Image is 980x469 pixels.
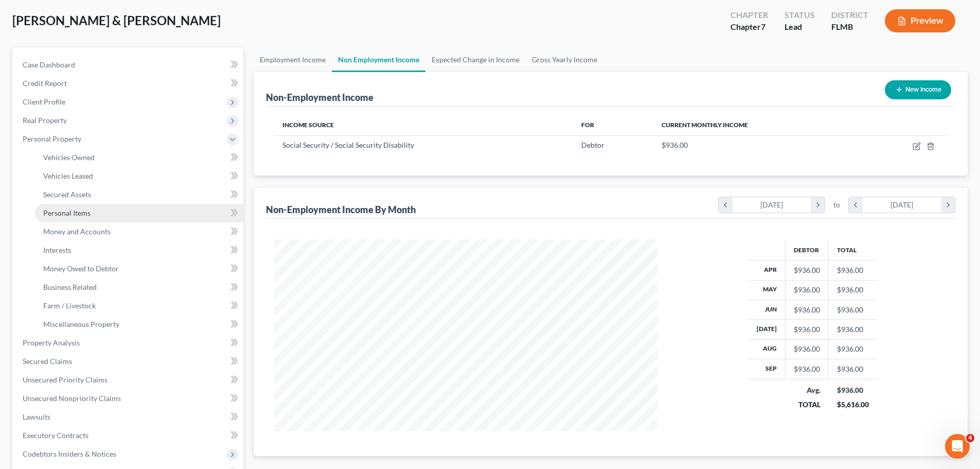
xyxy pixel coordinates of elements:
[35,278,243,297] a: Business Related
[829,320,877,339] td: $936.00
[749,339,786,359] th: Aug
[885,9,955,32] button: Preview
[794,385,821,395] div: Avg.
[829,280,877,300] td: $936.00
[829,260,877,280] td: $936.00
[23,116,67,125] span: Real Property
[266,91,373,103] div: Non-Employment Income
[730,21,768,33] div: Chapter
[14,334,243,352] a: Property Analysis
[35,148,243,167] a: Vehicles Owned
[749,320,786,339] th: [DATE]
[794,364,820,374] div: $936.00
[23,97,65,106] span: Client Profile
[733,197,811,213] div: [DATE]
[14,408,243,426] a: Lawsuits
[12,13,221,28] span: [PERSON_NAME] & [PERSON_NAME]
[794,344,820,354] div: $936.00
[966,434,974,442] span: 4
[14,352,243,371] a: Secured Claims
[831,9,868,21] div: District
[829,239,877,260] th: Total
[863,197,941,213] div: [DATE]
[14,426,243,445] a: Executory Contracts
[425,47,526,72] a: Expected Change in Income
[14,56,243,74] a: Case Dashboard
[35,297,243,315] a: Farm / Livestock
[23,449,116,458] span: Codebtors Insiders & Notices
[749,300,786,319] th: Jun
[837,399,869,410] div: $5,616.00
[254,47,332,72] a: Employment Income
[719,197,733,213] i: chevron_left
[786,239,829,260] th: Debtor
[785,9,815,21] div: Status
[282,141,414,149] span: Social Security / Social Security Disability
[785,21,815,33] div: Lead
[23,60,75,69] span: Case Dashboard
[23,134,81,143] span: Personal Property
[811,197,825,213] i: chevron_right
[829,300,877,319] td: $936.00
[837,385,869,395] div: $936.00
[266,203,416,216] div: Non-Employment Income By Month
[749,260,786,280] th: Apr
[945,434,970,459] iframe: Intercom live chat
[35,222,243,241] a: Money and Accounts
[43,283,97,291] span: Business Related
[43,171,93,180] span: Vehicles Leased
[35,315,243,334] a: Miscellaneous Property
[14,389,243,408] a: Unsecured Nonpriority Claims
[35,167,243,185] a: Vehicles Leased
[526,47,603,72] a: Gross Yearly Income
[43,301,96,310] span: Farm / Livestock
[43,320,119,328] span: Miscellaneous Property
[829,339,877,359] td: $936.00
[885,80,951,99] button: New Income
[35,185,243,204] a: Secured Assets
[761,22,765,31] span: 7
[581,121,594,129] span: For
[23,412,50,421] span: Lawsuits
[23,357,72,366] span: Secured Claims
[43,153,95,162] span: Vehicles Owned
[332,47,425,72] a: Non Employment Income
[43,264,119,273] span: Money Owed to Debtor
[833,200,840,210] span: to
[941,197,955,213] i: chevron_right
[749,359,786,379] th: Sep
[43,227,111,236] span: Money and Accounts
[849,197,863,213] i: chevron_left
[23,375,108,384] span: Unsecured Priority Claims
[35,241,243,259] a: Interests
[14,371,243,389] a: Unsecured Priority Claims
[730,9,768,21] div: Chapter
[23,79,67,88] span: Credit Report
[662,141,688,149] span: $936.00
[749,280,786,300] th: May
[23,338,80,347] span: Property Analysis
[43,190,91,199] span: Secured Assets
[829,359,877,379] td: $936.00
[794,324,820,335] div: $936.00
[23,431,88,440] span: Executory Contracts
[282,121,334,129] span: Income Source
[794,399,821,410] div: TOTAL
[794,285,820,295] div: $936.00
[14,74,243,93] a: Credit Report
[35,259,243,278] a: Money Owed to Debtor
[662,121,748,129] span: Current Monthly Income
[23,394,121,403] span: Unsecured Nonpriority Claims
[794,305,820,315] div: $936.00
[35,204,243,222] a: Personal Items
[581,141,604,149] span: Debtor
[43,246,71,254] span: Interests
[831,21,868,33] div: FLMB
[794,265,820,275] div: $936.00
[43,209,91,217] span: Personal Items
